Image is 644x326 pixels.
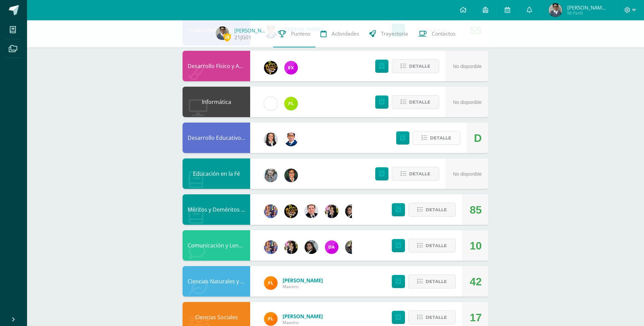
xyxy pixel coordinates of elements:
[430,132,451,144] span: Detalle
[284,204,298,218] img: eda3c0d1caa5ac1a520cf0290d7c6ae4.png
[392,167,439,181] button: Detalle
[291,30,310,37] span: Punteos
[345,240,359,254] img: f727c7009b8e908c37d274233f9e6ae1.png
[332,30,359,37] span: Actividades
[283,313,323,320] span: [PERSON_NAME]
[305,204,318,218] img: 57933e79c0f622885edf5cfea874362b.png
[345,204,359,218] img: 7bd163c6daa573cac875167af135d202.png
[264,97,278,110] img: cae4b36d6049cd6b8500bd0f72497672.png
[264,61,278,74] img: 21dcd0747afb1b787494880446b9b401.png
[409,60,430,72] span: Detalle
[183,158,250,189] div: Educación en la Fé
[408,275,456,288] button: Detalle
[223,33,231,41] span: 28
[567,4,608,11] span: [PERSON_NAME] de [PERSON_NAME]
[325,204,338,218] img: 282f7266d1216b456af8b3d5ef4bcc50.png
[325,240,338,254] img: 20293396c123fa1d0be50d4fd90c658f.png
[183,266,250,297] div: Ciencias Naturales y Tecnología
[453,100,482,105] span: No disponible
[426,203,447,216] span: Detalle
[264,276,278,290] img: 00e92e5268842a5da8ad8efe5964f981.png
[234,34,252,41] a: 21JG01
[273,20,315,47] a: Punteos
[392,95,439,109] button: Detalle
[453,64,482,69] span: No disponible
[234,27,268,34] a: [PERSON_NAME]
[264,133,278,146] img: b15e54589cdbd448c33dd63f135c9987.png
[408,239,456,253] button: Detalle
[183,87,250,117] div: Informática
[264,240,278,254] img: 3f4c0a665c62760dc8d25f6423ebedea.png
[284,240,298,254] img: 282f7266d1216b456af8b3d5ef4bcc50.png
[264,312,278,326] img: 00e92e5268842a5da8ad8efe5964f981.png
[470,231,482,261] div: 10
[426,275,447,288] span: Detalle
[408,203,456,217] button: Detalle
[183,51,250,81] div: Desarrollo Físico y Artístico
[264,204,278,218] img: 3f4c0a665c62760dc8d25f6423ebedea.png
[474,123,482,153] div: D
[283,320,323,325] span: Maestro
[305,240,318,254] img: 7bd163c6daa573cac875167af135d202.png
[183,230,250,261] div: Comunicación y Lenguaje L.3 (Inglés y Laboratorio)
[567,10,608,16] span: Mi Perfil
[284,61,298,74] img: ce84f7dabd80ed5f5aa83b4480291ac6.png
[453,171,482,177] span: No disponible
[315,20,364,47] a: Actividades
[470,195,482,225] div: 85
[426,239,447,252] span: Detalle
[408,310,456,324] button: Detalle
[284,133,298,146] img: 059ccfba660c78d33e1d6e9d5a6a4bb6.png
[381,30,408,37] span: Trayectoria
[409,96,430,108] span: Detalle
[183,194,250,225] div: Méritos y Deméritos 6to. Primaria ¨C¨
[283,284,323,289] span: Maestro
[549,3,562,17] img: 0a2fc88354891e037b47c959cf6d87a8.png
[413,131,460,145] button: Detalle
[284,97,298,110] img: d6c3c6168549c828b01e81933f68206c.png
[284,169,298,182] img: 941e3438b01450ad37795ac5485d303e.png
[183,123,250,153] div: Desarrollo Educativo y Proyecto de Vida
[470,266,482,297] div: 42
[283,277,323,284] span: [PERSON_NAME]
[264,169,278,182] img: cba4c69ace659ae4cf02a5761d9a2473.png
[216,26,229,40] img: 0a2fc88354891e037b47c959cf6d87a8.png
[409,168,430,180] span: Detalle
[432,30,455,37] span: Contactos
[413,20,460,47] a: Contactos
[364,20,413,47] a: Trayectoria
[392,59,439,73] button: Detalle
[426,311,447,324] span: Detalle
